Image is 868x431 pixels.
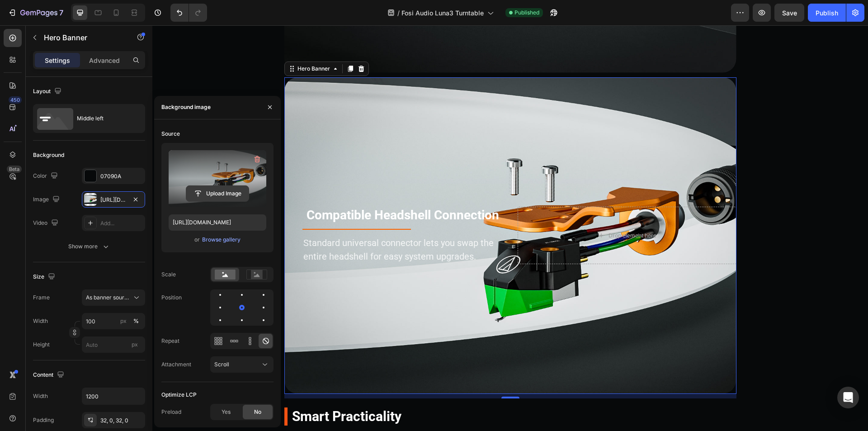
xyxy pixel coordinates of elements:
div: Size [33,271,57,283]
div: [URL][DOMAIN_NAME] [100,196,127,204]
div: Video [33,217,60,229]
button: Save [774,4,804,22]
div: Position [161,294,182,302]
span: No [254,408,261,416]
div: Undo/Redo [170,4,207,22]
label: Width [33,317,48,325]
span: Yes [222,408,231,416]
div: % [133,317,139,325]
iframe: To enrich screen reader interactions, please activate Accessibility in Grammarly extension settings [152,25,868,431]
span: Fosi Audio Luna3 Turntable [401,8,484,18]
button: Browse gallery [202,235,241,244]
div: Browse gallery [202,236,241,244]
span: px [132,341,138,348]
div: px [120,317,127,325]
div: Show more [68,242,110,251]
span: As banner source [86,294,130,302]
p: Settings [45,56,70,65]
label: Height [33,341,50,349]
div: Padding [33,416,54,424]
div: Drop element here [456,207,504,214]
div: Layout [33,85,63,98]
span: Published [514,9,539,17]
p: 7 [59,7,63,18]
input: https://example.com/image.jpg [169,214,266,231]
div: Publish [816,8,838,18]
div: Middle left [77,108,132,129]
input: Auto [82,388,145,404]
div: Scale [161,270,176,279]
label: Frame [33,294,50,302]
button: 7 [4,4,67,22]
span: or [194,234,200,245]
div: Color [33,170,60,182]
div: Content [33,369,66,381]
button: Publish [808,4,846,22]
button: % [118,316,129,327]
div: Background [33,151,64,159]
div: Source [161,130,180,138]
div: Repeat [161,337,179,345]
p: Advanced [89,56,120,65]
span: / [397,8,400,18]
div: Attachment [161,360,191,369]
span: Scroll [214,361,229,368]
div: Background image [161,103,211,111]
div: Open Intercom Messenger [837,387,859,408]
div: Add... [100,219,143,227]
input: px% [82,313,145,329]
div: 32, 0, 32, 0 [100,417,143,425]
div: Optimize LCP [161,391,197,399]
button: Upload Image [186,185,249,202]
span: Save [782,9,797,17]
button: Show more [33,238,145,255]
button: px [131,316,142,327]
div: 07090A [100,172,143,180]
div: 450 [9,96,22,104]
div: Image [33,194,61,206]
div: Beta [7,166,22,173]
div: Preload [161,408,181,416]
p: Hero Banner [44,32,121,43]
h2: Smart Practicality [139,382,250,400]
button: As banner source [82,289,145,306]
div: Hero Banner [143,39,179,47]
div: Width [33,392,48,400]
button: Scroll [210,356,274,373]
input: px [82,336,145,353]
